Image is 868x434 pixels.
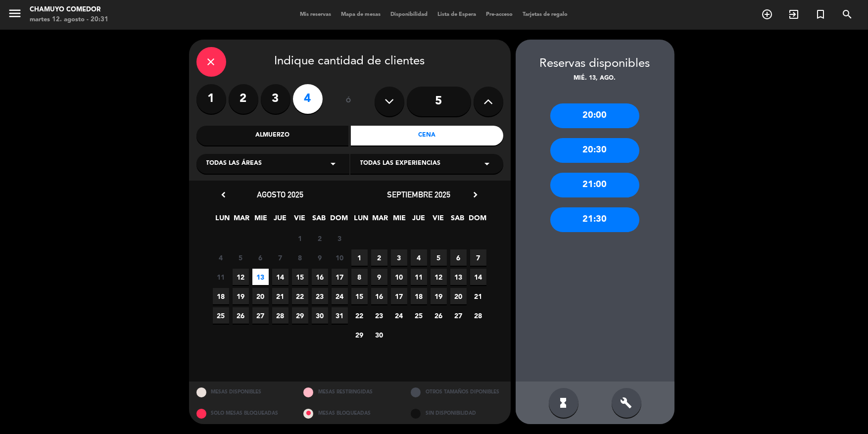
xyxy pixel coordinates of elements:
span: 27 [450,307,467,324]
span: 26 [233,307,249,324]
span: 4 [411,249,427,266]
div: Chamuyo Comedor [30,5,108,15]
i: add_circle_outline [761,8,773,20]
span: 20 [252,288,269,304]
i: exit_to_app [788,8,800,20]
span: 10 [391,269,407,285]
span: 21 [272,288,289,304]
span: agosto 2025 [257,190,304,199]
div: OTROS TAMAÑOS DIPONIBLES [403,382,511,403]
span: VIE [291,212,308,229]
button: menu [7,6,22,24]
i: arrow_drop_down [482,158,493,170]
span: 19 [233,288,249,304]
div: Almuerzo [196,126,349,145]
span: LUN [214,212,231,229]
span: 22 [292,288,308,304]
label: 1 [196,84,226,114]
i: search [841,8,853,20]
div: MESAS RESTRINGIDAS [296,382,403,403]
span: MIE [391,212,408,229]
span: 5 [431,249,447,266]
span: 20 [450,288,467,304]
span: Mis reservas [295,12,337,17]
div: ó [333,84,365,119]
i: turned_in_not [815,8,826,20]
span: 8 [351,269,368,285]
span: 16 [312,269,328,285]
span: 22 [351,307,368,324]
span: 7 [470,249,486,266]
i: close [205,56,217,68]
span: SAB [449,212,466,229]
span: 26 [431,307,447,324]
span: Todas las áreas [206,159,262,169]
div: martes 12. agosto - 20:31 [30,15,108,25]
div: 20:30 [550,138,639,163]
span: 9 [312,249,328,266]
div: MESAS BLOQUEADAS [296,403,403,424]
div: MESAS DISPONIBLES [189,382,296,403]
span: 24 [391,307,407,324]
span: 23 [371,307,387,324]
span: SAB [311,212,327,229]
span: 29 [292,307,308,324]
span: 1 [351,249,368,266]
div: SOLO MESAS BLOQUEADAS [189,403,296,424]
span: 10 [332,249,348,266]
span: DOM [330,212,346,229]
i: chevron_right [471,190,481,200]
span: 25 [213,307,229,324]
span: 13 [450,269,467,285]
span: MAR [372,212,388,229]
i: menu [7,6,22,21]
span: 13 [252,269,269,285]
span: DOM [469,212,485,229]
span: 29 [351,327,368,343]
span: 4 [213,249,229,266]
span: 18 [411,288,427,304]
span: JUE [272,212,289,229]
div: mié. 13, ago. [516,74,675,84]
div: SIN DISPONIBILIDAD [403,403,511,424]
span: 1 [292,230,308,246]
span: 5 [233,249,249,266]
span: 12 [431,269,447,285]
div: 21:00 [550,173,639,197]
span: Tarjetas de regalo [518,12,573,17]
span: 21 [470,288,486,304]
span: 3 [332,230,348,246]
span: 18 [213,288,229,304]
span: MIE [253,212,269,229]
span: 17 [391,288,407,304]
span: Disponibilidad [386,12,433,17]
span: 3 [391,249,407,266]
i: arrow_drop_down [328,158,339,170]
span: LUN [353,212,369,229]
span: 15 [292,269,308,285]
div: Cena [351,126,503,145]
span: 7 [272,249,289,266]
span: 8 [292,249,308,266]
span: JUE [411,212,427,229]
span: 11 [213,269,229,285]
i: chevron_left [219,190,229,200]
i: build [621,397,632,409]
span: 12 [233,269,249,285]
span: 2 [312,230,328,246]
span: Lista de Espera [433,12,482,17]
span: 14 [470,269,486,285]
span: VIE [430,212,446,229]
span: 27 [252,307,269,324]
span: 6 [450,249,467,266]
span: 30 [312,307,328,324]
span: Todas las experiencias [360,159,441,169]
span: 15 [351,288,368,304]
div: Indique cantidad de clientes [196,47,503,77]
span: 19 [431,288,447,304]
span: MAR [234,212,250,229]
span: 28 [470,307,486,324]
div: 20:00 [550,103,639,128]
span: 28 [272,307,289,324]
span: 9 [371,269,387,285]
